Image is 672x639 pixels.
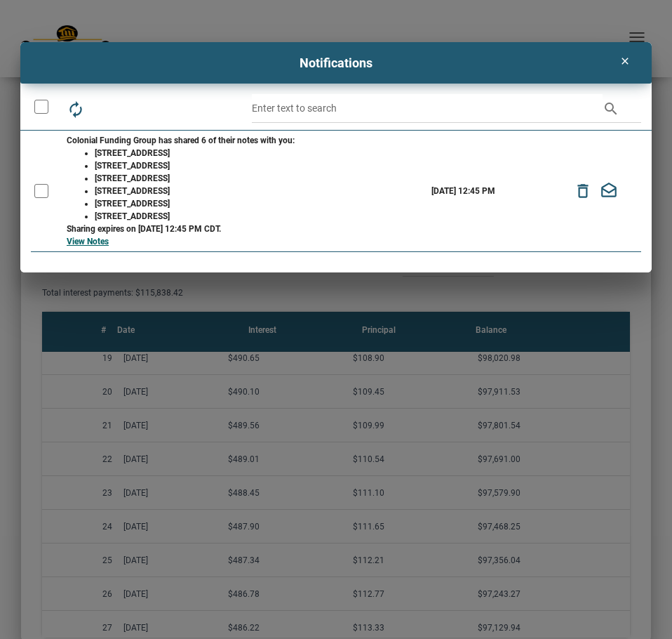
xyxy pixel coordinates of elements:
i: delete_outline [574,181,591,202]
i: search [603,94,619,123]
button: delete_outline [570,178,596,204]
li: [STREET_ADDRESS] [95,210,424,223]
i: drafts [600,181,617,202]
div: Sharing expires on [DATE] 12:45 PM CDT. [67,223,424,235]
li: [STREET_ADDRESS] [95,159,424,172]
button: autorenew [63,94,88,119]
button: clear [610,49,639,73]
li: [STREET_ADDRESS] [95,197,424,210]
li: [STREET_ADDRESS] [95,185,424,197]
input: Enter text to search [252,94,603,123]
i: autorenew [67,100,85,119]
li: [STREET_ADDRESS] [95,172,424,185]
li: [STREET_ADDRESS] [95,147,424,159]
button: drafts [596,178,621,204]
a: View Notes [67,237,109,246]
div: Colonial Funding Group has shared 6 of their notes with you: [67,134,424,147]
h4: Notifications [31,53,641,72]
i: clear [617,55,633,67]
td: [DATE] 12:45 PM [428,131,549,252]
